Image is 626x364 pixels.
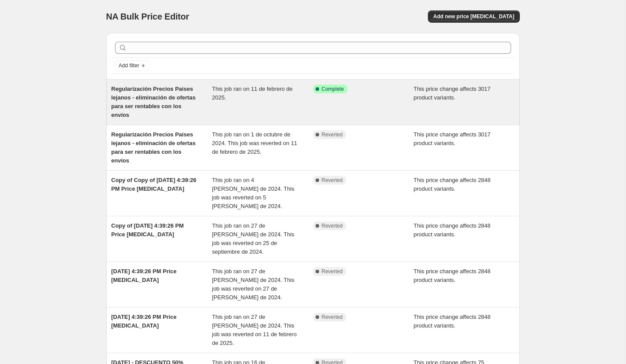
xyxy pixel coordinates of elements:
[111,268,177,283] span: [DATE] 4:39:26 PM Price [MEDICAL_DATA]
[212,131,297,155] span: This job ran on 1 de octubre de 2024. This job was reverted on 11 de febrero de 2025.
[414,86,491,101] span: This price change affects 3017 product variants.
[111,131,196,164] span: Regularización Precios Paises lejanos - eliminación de ofertas para ser rentables con los envíos
[111,222,184,238] span: Copy of [DATE] 4:39:26 PM Price [MEDICAL_DATA]
[106,12,189,21] span: NA Bulk Price Editor
[414,222,491,238] span: This price change affects 2848 product variants.
[322,177,343,184] span: Reverted
[212,222,294,255] span: This job ran on 27 de [PERSON_NAME] de 2024. This job was reverted on 25 de septiembre de 2024.
[322,268,343,275] span: Reverted
[414,177,491,192] span: This price change affects 2848 product variants.
[111,177,197,192] span: Copy of Copy of [DATE] 4:39:26 PM Price [MEDICAL_DATA]
[115,60,150,71] button: Add filter
[322,86,344,93] span: Complete
[212,268,294,301] span: This job ran on 27 de [PERSON_NAME] de 2024. This job was reverted on 27 de [PERSON_NAME] de 2024.
[212,177,294,209] span: This job ran on 4 [PERSON_NAME] de 2024. This job was reverted on 5 [PERSON_NAME] de 2024.
[428,10,519,23] button: Add new price [MEDICAL_DATA]
[111,86,196,118] span: Regularización Precios Paises lejanos - eliminación de ofertas para ser rentables con los envíos
[433,13,514,20] span: Add new price [MEDICAL_DATA]
[322,131,343,138] span: Reverted
[212,86,293,101] span: This job ran on 11 de febrero de 2025.
[414,314,491,329] span: This price change affects 2848 product variants.
[414,268,491,283] span: This price change affects 2848 product variants.
[111,314,177,329] span: [DATE] 4:39:26 PM Price [MEDICAL_DATA]
[119,62,139,69] span: Add filter
[322,222,343,229] span: Reverted
[322,314,343,321] span: Reverted
[414,131,491,146] span: This price change affects 3017 product variants.
[212,314,296,346] span: This job ran on 27 de [PERSON_NAME] de 2024. This job was reverted on 11 de febrero de 2025.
